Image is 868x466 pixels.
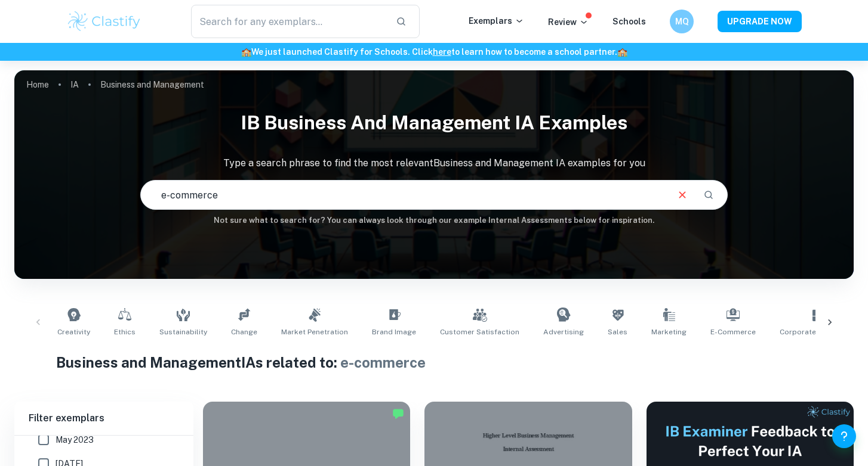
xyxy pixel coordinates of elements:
[56,433,94,446] span: May 2023
[671,184,694,206] button: Clear
[14,215,854,226] h6: Not sure what to search for? You can always look through our example Internal Assessments below f...
[718,11,802,32] button: UPGRADE NOW
[70,76,79,93] a: IA
[698,185,719,205] button: Search
[66,10,142,33] img: Clastify logo
[241,47,251,57] span: 🏫
[231,327,257,337] span: Change
[617,47,627,57] span: 🏫
[14,104,854,142] h1: IB Business and Management IA examples
[780,327,859,337] span: Corporate Profitability
[710,327,756,337] span: E-commerce
[14,156,854,170] p: Type a search phrase to find the most relevant Business and Management IA examples for you
[2,45,866,58] h6: We just launched Clastify for Schools. Click to learn how to become a school partner.
[26,76,49,93] a: Home
[675,15,689,28] h6: MQ
[191,5,386,38] input: Search for any exemplars...
[14,402,193,435] h6: Filter exemplars
[433,47,451,57] a: here
[612,17,646,26] a: Schools
[651,327,687,337] span: Marketing
[440,327,519,337] span: Customer Satisfaction
[56,352,811,373] h1: Business and Management IAs related to:
[57,327,90,337] span: Creativity
[114,327,136,337] span: Ethics
[543,327,584,337] span: Advertising
[608,327,627,337] span: Sales
[372,327,416,337] span: Brand Image
[141,178,666,212] input: E.g. tech company expansion, marketing strategies, motivation theories...
[670,10,694,33] button: MQ
[159,327,207,337] span: Sustainability
[100,78,204,91] p: Business and Management
[548,15,589,29] p: Review
[469,14,524,27] p: Exemplars
[832,424,856,448] button: Help and Feedback
[281,327,348,337] span: Market Penetration
[340,354,426,371] span: e-commerce
[392,408,404,420] img: Marked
